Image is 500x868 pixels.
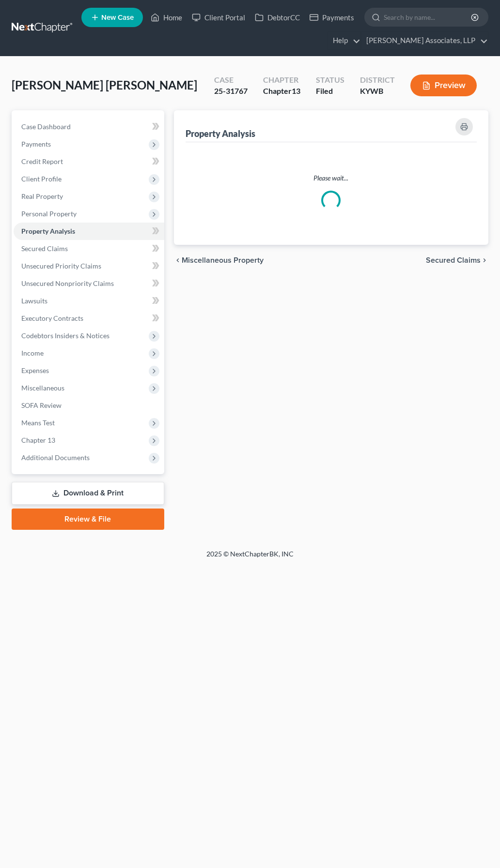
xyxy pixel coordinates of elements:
span: New Case [101,14,134,21]
div: Property Analysis [186,128,255,139]
span: Executory Contracts [21,314,83,322]
p: Please wait... [193,173,469,183]
span: Credit Report [21,157,63,165]
span: Codebtors Insiders & Notices [21,331,109,340]
span: Lawsuits [21,297,47,305]
div: Case [214,75,248,86]
span: Real Property [21,192,63,200]
a: Lawsuits [14,292,164,310]
span: Income [21,349,44,357]
button: Preview [410,75,477,96]
div: Chapter [263,75,300,86]
span: [PERSON_NAME] [PERSON_NAME] [12,78,197,92]
a: Property Analysis [14,223,164,240]
a: Unsecured Priority Claims [14,257,164,275]
a: Download & Print [12,482,164,505]
div: Chapter [263,86,300,97]
span: Property Analysis [21,227,75,235]
a: Client Portal [187,9,250,26]
a: SOFA Review [14,397,164,414]
span: Expenses [21,366,49,374]
button: Secured Claims chevron_right [426,256,488,264]
span: Secured Claims [21,244,68,253]
a: Help [328,32,360,49]
a: Payments [305,9,359,26]
div: Filed [316,86,344,97]
div: 2025 © NextChapterBK, INC [17,549,483,567]
i: chevron_left [174,256,182,264]
span: SOFA Review [21,401,62,409]
div: KYWB [360,86,395,97]
span: Secured Claims [426,256,481,264]
div: Status [316,75,344,86]
span: Chapter 13 [21,436,55,444]
a: Review & File [12,509,164,530]
span: Means Test [21,419,55,427]
span: Additional Documents [21,453,90,462]
span: Payments [21,140,51,148]
span: Miscellaneous [21,384,64,392]
a: Executory Contracts [14,310,164,327]
a: Secured Claims [14,240,164,257]
span: Case Dashboard [21,122,71,131]
span: Personal Property [21,210,77,218]
span: Unsecured Nonpriority Claims [21,279,114,287]
a: Home [146,9,187,26]
a: Unsecured Nonpriority Claims [14,275,164,292]
span: Unsecured Priority Claims [21,262,101,270]
div: 25-31767 [214,86,248,97]
a: DebtorCC [250,9,305,26]
input: Search by name... [384,8,472,26]
div: District [360,75,395,86]
a: [PERSON_NAME] Associates, LLP [361,32,488,49]
span: Miscellaneous Property [182,256,264,264]
a: Case Dashboard [14,118,164,135]
span: 13 [292,86,300,95]
a: Credit Report [14,153,164,170]
span: Client Profile [21,175,62,183]
i: chevron_right [481,256,488,264]
button: chevron_left Miscellaneous Property [174,256,264,264]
